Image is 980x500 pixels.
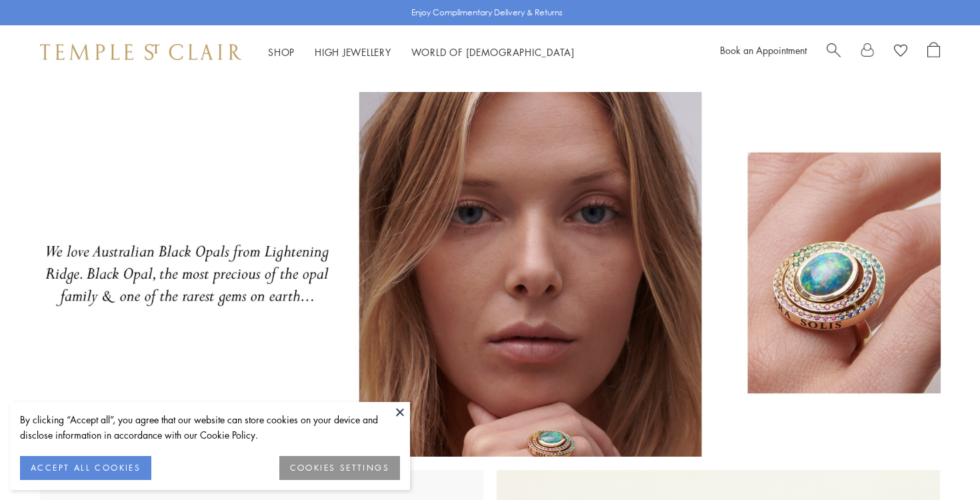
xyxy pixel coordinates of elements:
a: ShopShop [268,45,295,59]
a: Open Shopping Bag [927,42,940,62]
button: ACCEPT ALL COOKIES [20,456,151,480]
div: By clicking “Accept all”, you agree that our website can store cookies on your device and disclos... [20,412,400,443]
a: World of [DEMOGRAPHIC_DATA]World of [DEMOGRAPHIC_DATA] [411,45,575,59]
a: High JewelleryHigh Jewellery [315,45,391,59]
iframe: Gorgias live chat messenger [913,437,967,487]
a: Book an Appointment [720,43,807,57]
a: Search [827,42,841,62]
p: Enjoy Complimentary Delivery & Returns [411,6,563,19]
img: Temple St. Clair [40,44,241,60]
nav: Main navigation [268,44,575,61]
a: View Wishlist [894,42,907,62]
button: COOKIES SETTINGS [279,456,400,480]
